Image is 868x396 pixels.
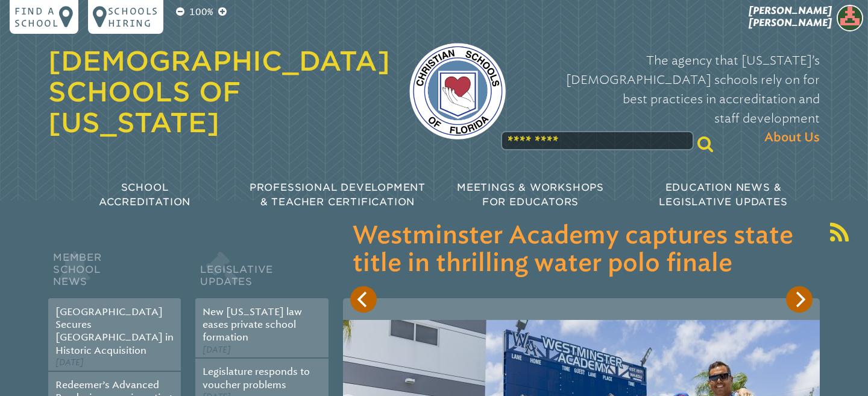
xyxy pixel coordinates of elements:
span: Professional Development & Teacher Certification [250,182,426,208]
span: [PERSON_NAME] [PERSON_NAME] [749,5,832,28]
p: 100% [187,5,216,19]
span: Meetings & Workshops for Educators [457,182,604,208]
span: About Us [764,128,820,147]
span: Education News & Legislative Updates [659,182,787,208]
a: Legislature responds to voucher problems [203,366,310,390]
span: School Accreditation [99,182,190,208]
h3: Westminster Academy captures state title in thrilling water polo finale [353,222,810,278]
button: Previous [350,286,377,313]
p: Schools Hiring [108,5,159,29]
img: 49bbcbdda43b85faae72c18e5dffc780 [837,5,863,31]
span: [DATE] [55,357,84,368]
a: [DEMOGRAPHIC_DATA] Schools of [US_STATE] [48,45,390,138]
button: Next [786,286,813,313]
h2: Member School News [48,249,181,298]
h2: Legislative Updates [195,249,328,298]
span: [DATE] [203,345,231,355]
a: [GEOGRAPHIC_DATA] Secures [GEOGRAPHIC_DATA] in Historic Acquisition [55,306,174,356]
img: csf-logo-web-colors.png [409,43,506,139]
a: New [US_STATE] law eases private school formation [203,306,302,343]
p: Find a school [14,5,59,29]
p: The agency that [US_STATE]’s [DEMOGRAPHIC_DATA] schools rely on for best practices in accreditati... [525,51,820,147]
